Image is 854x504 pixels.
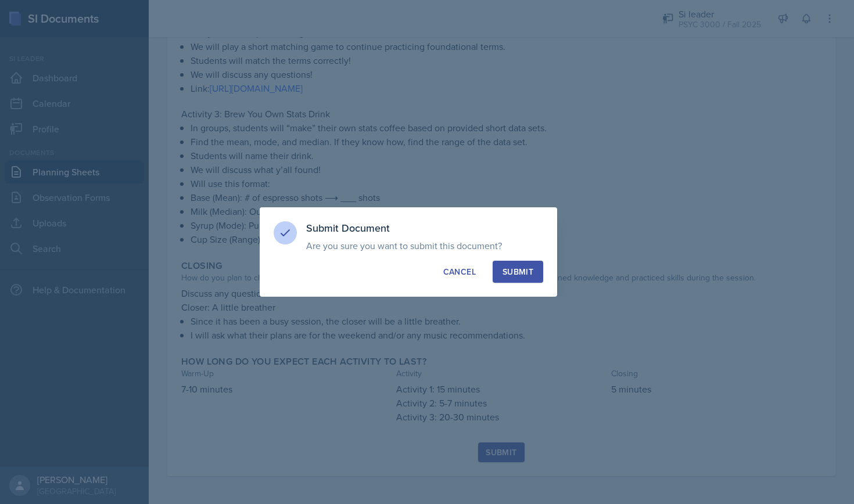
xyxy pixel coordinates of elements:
[433,261,486,283] button: Cancel
[503,266,533,278] div: Submit
[306,240,543,251] p: Are you sure you want to submit this document?
[443,266,476,278] div: Cancel
[493,261,543,283] button: Submit
[306,221,543,235] h3: Submit Document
